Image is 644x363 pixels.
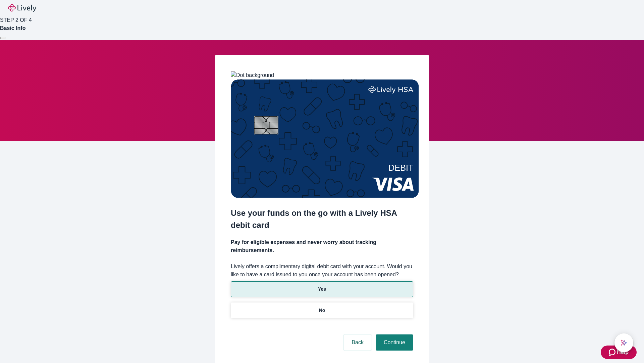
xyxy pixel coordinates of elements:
[231,238,413,254] h4: Pay for eligible expenses and never worry about tracking reimbursements.
[318,286,326,293] p: Yes
[8,4,36,12] img: Lively
[231,71,274,79] img: Dot background
[621,339,627,346] svg: Lively AI Assistant
[601,346,637,359] button: Zendesk support iconHelp
[231,281,413,297] button: Yes
[617,348,629,356] span: Help
[376,334,413,351] button: Continue
[319,307,325,314] p: No
[343,334,372,351] button: Back
[231,79,419,198] img: Debit card
[231,302,413,318] button: No
[609,348,617,356] svg: Zendesk support icon
[231,207,413,231] h2: Use your funds on the go with a Lively HSA debit card
[614,333,633,352] button: chat
[231,263,413,279] label: Lively offers a complimentary digital debit card with your account. Would you like to have a card...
